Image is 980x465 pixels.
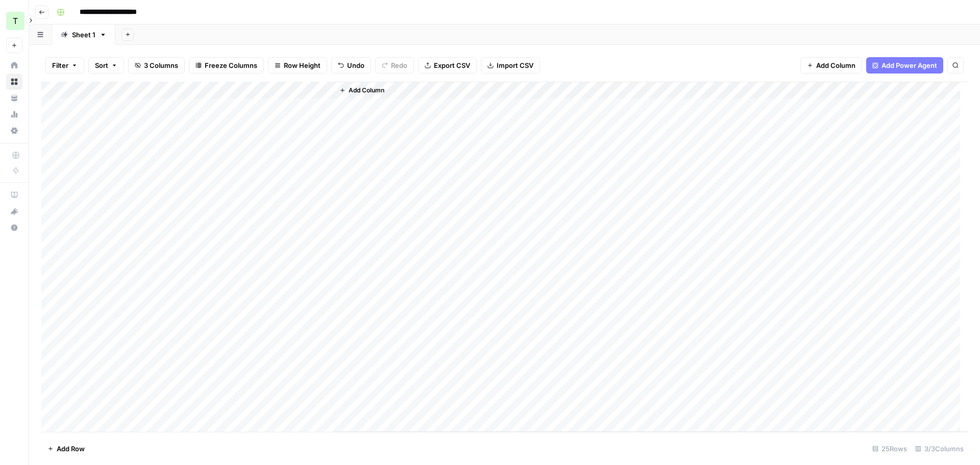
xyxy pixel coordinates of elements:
button: What's new? [6,203,22,219]
span: Add Column [816,60,855,70]
button: Add Row [41,440,91,457]
a: Settings [6,123,22,139]
div: 3/3 Columns [911,440,968,457]
span: Freeze Columns [205,60,257,70]
button: Redo [375,57,414,74]
a: Home [6,57,22,74]
span: Import CSV [497,60,533,70]
button: Add Power Agent [866,57,943,74]
span: T [13,15,18,27]
button: Add Column [800,57,862,74]
button: Sort [88,57,124,74]
button: 3 Columns [128,57,185,74]
span: Undo [347,60,364,70]
a: Your Data [6,90,22,106]
div: What's new? [7,204,22,219]
div: 25 Rows [868,440,911,457]
button: Import CSV [481,57,540,74]
span: Add Row [57,444,85,454]
button: Filter [45,57,84,74]
span: Row Height [284,60,321,70]
a: Browse [6,74,22,90]
span: Add Power Agent [881,60,937,70]
button: Export CSV [418,57,477,74]
span: Add Column [349,86,384,95]
button: Help + Support [6,219,22,236]
div: Sheet 1 [72,30,95,40]
span: Redo [391,60,407,70]
button: Undo [331,57,371,74]
button: Workspace: TY SEO Team [6,8,22,34]
span: Filter [52,60,68,70]
span: 3 Columns [144,60,178,70]
span: Sort [95,60,108,70]
button: Row Height [268,57,327,74]
a: AirOps Academy [6,187,22,203]
a: Usage [6,106,22,123]
span: Export CSV [434,60,470,70]
button: Freeze Columns [189,57,264,74]
button: Add Column [335,84,388,97]
a: Sheet 1 [52,25,115,45]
